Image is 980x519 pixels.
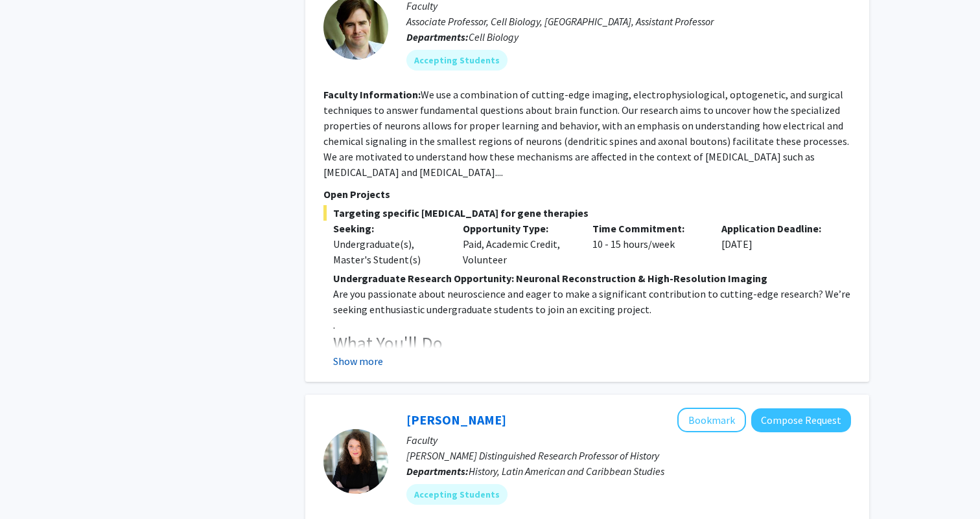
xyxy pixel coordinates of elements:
[10,461,55,509] iframe: Chat
[323,88,849,179] fg-read-more: We use a combination of cutting-edge imaging, electrophysiological, optogenetic, and surgical tec...
[469,465,664,478] span: History, Latin American and Caribbean Studies
[323,186,851,202] p: Open Projects
[406,50,507,71] mat-chip: Accepting Students
[333,221,443,236] p: Seeking:
[406,484,507,505] mat-chip: Accepting Students
[592,221,703,236] p: Time Commitment:
[323,88,421,101] b: Faculty Information:
[333,353,383,369] button: Show more
[677,408,746,432] button: Add Adriana Chira to Bookmarks
[406,465,469,478] b: Departments:
[333,272,767,285] strong: Undergraduate Research Opportunity: Neuronal Reconstruction & High-Resolution Imaging
[721,221,832,236] p: Application Deadline:
[583,221,712,267] div: 10 - 15 hours/week
[406,412,506,428] a: [PERSON_NAME]
[406,448,851,463] p: [PERSON_NAME] Distinguished Research Professor of History
[469,30,519,43] span: Cell Biology
[323,205,851,221] span: Targeting specific [MEDICAL_DATA] for gene therapies
[333,333,851,355] h3: What You'll Do
[333,286,851,317] p: Are you passionate about neuroscience and eager to make a significant contribution to cutting-edg...
[406,30,469,43] b: Departments:
[463,221,573,236] p: Opportunity Type:
[333,317,851,333] p: .
[333,236,443,267] div: Undergraduate(s), Master's Student(s)
[453,221,583,267] div: Paid, Academic Credit, Volunteer
[406,432,851,448] p: Faculty
[712,221,841,267] div: [DATE]
[406,14,851,29] p: Associate Professor, Cell Biology, [GEOGRAPHIC_DATA], Assistant Professor
[751,408,851,432] button: Compose Request to Adriana Chira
